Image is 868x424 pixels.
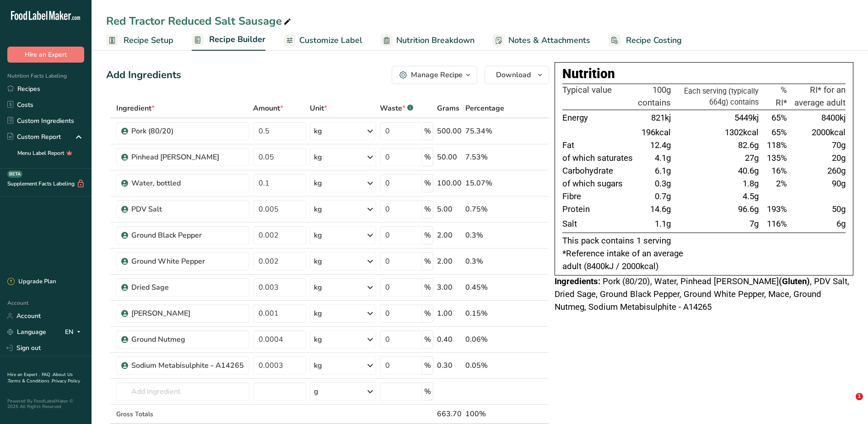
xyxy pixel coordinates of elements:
[789,203,846,216] td: 50g
[7,324,46,340] a: Language
[609,30,682,51] a: Recipe Costing
[771,166,787,176] span: 16%
[771,113,787,123] span: 65%
[767,219,787,229] span: 116%
[131,308,244,319] div: [PERSON_NAME]
[437,360,462,371] div: 0.30
[465,282,505,293] div: 0.45%
[314,230,322,241] div: kg
[749,219,759,229] span: 7g
[562,64,846,84] div: Nutrition
[411,69,463,80] div: Manage Recipe
[493,30,590,51] a: Notes & Attachments
[380,103,413,114] div: Waste
[314,256,322,267] div: kg
[437,204,462,215] div: 5.00
[562,216,636,233] td: Salt
[116,103,155,114] span: Ingredient
[381,30,474,51] a: Nutrition Breakdown
[562,191,636,203] td: Fibre
[437,103,459,114] span: Grams
[776,85,787,108] span: % RI*
[562,165,636,178] td: Carbohydrate
[437,256,462,267] div: 2.00
[392,66,477,84] button: Manage Recipe
[106,30,173,51] a: Recipe Setup
[465,152,505,163] div: 7.53%
[496,69,531,80] span: Download
[314,126,322,137] div: kg
[655,153,671,163] span: 4.1g
[131,282,244,293] div: Dried Sage
[789,178,846,191] td: 90g
[562,203,636,216] td: Protein
[771,127,787,138] span: 65%
[655,166,671,176] span: 6.1g
[314,178,322,189] div: kg
[314,360,322,371] div: kg
[131,152,244,163] div: Pinhead [PERSON_NAME]
[116,382,249,401] input: Add Ingredient
[465,360,505,371] div: 0.05%
[555,276,600,286] span: Ingredients:
[396,34,474,47] span: Nutrition Breakdown
[437,230,462,241] div: 2.00
[7,47,84,63] button: Hire an Expert
[508,34,590,47] span: Notes & Attachments
[789,152,846,165] td: 20g
[131,334,244,345] div: Ground Nutmeg
[642,127,671,138] span: 196kcal
[734,113,759,123] span: 5449kj
[7,371,40,378] a: Hire an Expert .
[437,334,462,345] div: 0.40
[465,334,505,345] div: 0.06%
[725,127,759,138] span: 1302kcal
[7,371,73,384] a: About Us .
[209,33,265,46] span: Recipe Builder
[131,126,244,137] div: Pork (80/20)
[65,327,84,338] div: EN
[655,191,671,201] span: 0.7g
[284,30,362,51] a: Customize Label
[738,166,759,176] span: 40.6g
[789,139,846,152] td: 70g
[465,308,505,319] div: 0.15%
[465,256,505,267] div: 0.3%
[789,165,846,178] td: 260g
[437,308,462,319] div: 1.00
[626,34,682,47] span: Recipe Costing
[562,84,636,110] th: Typical value
[789,127,846,139] td: 2000kcal
[131,256,244,267] div: Ground White Pepper
[562,249,683,271] span: *Reference intake of an average adult (8400kJ / 2000kcal)
[314,334,322,345] div: kg
[837,393,859,415] iframe: Intercom live chat
[465,408,505,419] div: 100%
[314,204,322,215] div: kg
[116,409,249,419] div: Gross Totals
[106,13,293,29] div: Red Tractor Reduced Salt Sausage
[465,126,505,137] div: 75.34%
[253,103,283,114] span: Amount
[192,29,265,51] a: Recipe Builder
[310,103,327,114] span: Unit
[7,170,22,178] div: BETA
[131,360,244,371] div: Sodium Metabisulphite - A14265
[437,126,462,137] div: 500.00
[743,179,759,189] span: 1.8g
[124,34,173,47] span: Recipe Setup
[437,178,462,189] div: 100.00
[314,386,318,397] div: g
[767,153,787,163] span: 135%
[789,216,846,233] td: 6g
[465,204,505,215] div: 0.75%
[738,204,759,214] span: 96.6g
[651,113,671,123] span: 821kj
[314,152,322,163] div: kg
[299,34,362,47] span: Customize Label
[131,230,244,241] div: Ground Black Pepper
[131,204,244,215] div: PDV Salt
[437,408,462,419] div: 663.70
[314,282,322,293] div: kg
[562,235,846,248] p: This pack contains 1 serving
